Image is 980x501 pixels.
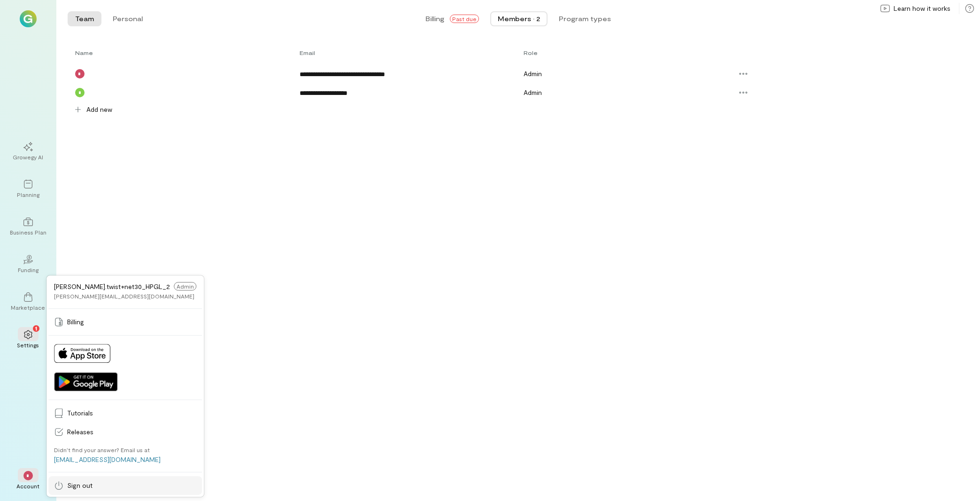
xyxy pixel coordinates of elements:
div: Settings [17,341,39,349]
span: Past due [450,15,479,23]
div: Didn’t find your answer? Email us at [54,446,150,454]
a: Planning [11,172,45,206]
span: Email [300,49,315,56]
button: Members · 2 [490,11,548,26]
a: Business Plan [11,210,45,243]
a: Settings [11,322,45,356]
span: Add new [86,105,112,114]
span: Name [75,49,93,56]
span: 1 [35,324,37,332]
span: [PERSON_NAME].twist+net30_HPGL_2 [54,282,170,290]
a: Sign out [48,476,202,495]
a: Growegy AI [11,134,45,168]
span: Role [524,49,538,56]
div: [PERSON_NAME][EMAIL_ADDRESS][DOMAIN_NAME] [54,292,194,300]
span: Admin [174,282,196,290]
span: Billing [425,14,444,23]
div: Growegy AI [13,153,44,161]
button: Personal [105,11,150,26]
div: Members · 2 [498,14,540,23]
button: Program types [551,11,618,26]
div: Marketplace [11,304,46,311]
div: Toggle SortBy [300,49,524,56]
span: Billing [67,317,196,327]
span: Sign out [67,481,196,490]
span: Learn how it works [894,4,950,13]
a: Releases [48,423,202,441]
span: Releases [67,427,196,437]
a: [EMAIL_ADDRESS][DOMAIN_NAME] [54,455,161,463]
img: Download on App Store [54,344,110,363]
button: BillingPast due [418,11,486,26]
img: Get it on Google Play [54,372,117,391]
a: Marketplace [11,285,45,319]
div: Planning [17,191,39,198]
span: Admin [524,88,542,96]
div: *Account [11,463,45,497]
a: Funding [11,247,45,281]
span: Admin [524,70,542,78]
a: Billing [48,313,202,331]
div: Toggle SortBy [75,49,300,56]
div: Account [17,482,40,490]
span: Tutorials [67,408,196,418]
button: Team [68,11,101,26]
div: Business Plan [10,228,46,236]
div: Funding [18,266,39,274]
a: Tutorials [48,404,202,423]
